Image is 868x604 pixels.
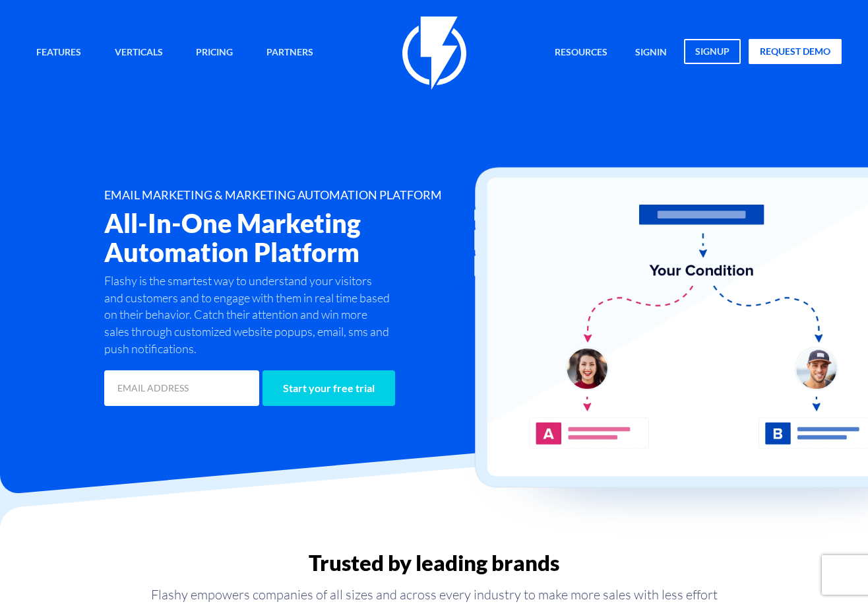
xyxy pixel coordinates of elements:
a: request demo [749,39,842,64]
input: EMAIL ADDRESS [104,370,259,406]
h2: All-In-One Marketing Automation Platform [104,209,492,266]
a: signup [684,39,741,64]
a: signin [625,39,677,67]
a: Partners [257,39,323,67]
a: Features [26,39,91,67]
p: Flashy is the smartest way to understand your visitors and customers and to engage with them in r... [104,273,390,358]
a: Resources [545,39,617,67]
a: Pricing [186,39,243,67]
h1: EMAIL MARKETING & MARKETING AUTOMATION PLATFORM [104,189,492,202]
input: Start your free trial [263,370,395,406]
a: Verticals [105,39,173,67]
